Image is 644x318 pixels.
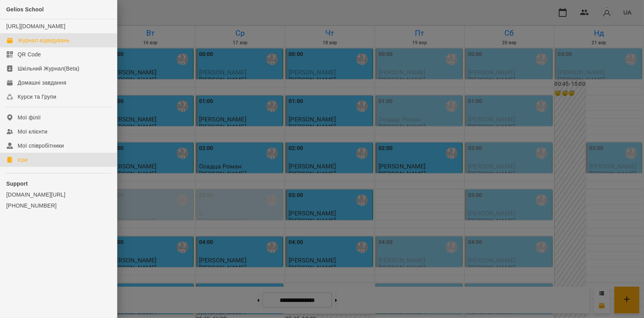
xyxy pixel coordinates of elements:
[18,65,79,72] div: Шкільний Журнал(Beta)
[18,142,64,150] div: Мої співробітники
[18,128,47,136] div: Мої клієнти
[18,36,70,44] div: Журнал відвідувань
[18,93,56,101] div: Курси та Групи
[18,114,41,121] div: Мої філії
[6,23,65,29] a: [URL][DOMAIN_NAME]
[18,51,41,58] div: QR Code
[6,6,44,13] span: Gelios School
[18,156,27,164] div: Ігри
[18,79,66,87] div: Домашні завдання
[6,180,111,188] p: Support
[6,191,111,199] a: [DOMAIN_NAME][URL]
[6,202,111,210] a: [PHONE_NUMBER]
